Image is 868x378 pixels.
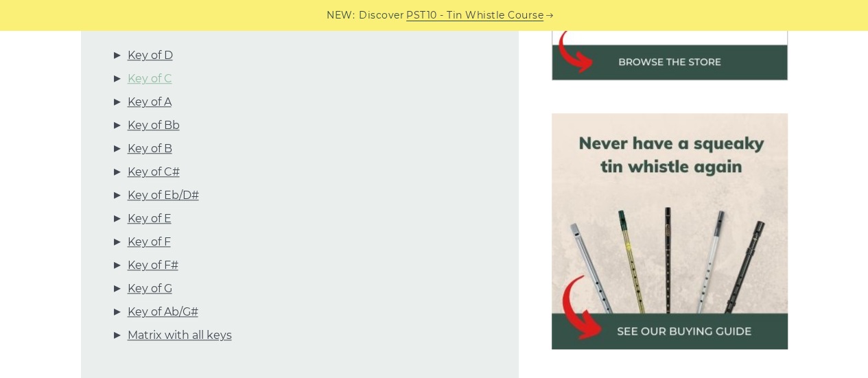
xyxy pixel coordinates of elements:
a: Key of E [128,210,172,228]
a: Matrix with all keys [128,327,232,344]
a: Key of F# [128,257,178,274]
a: Key of Ab/G# [128,303,198,321]
a: Key of A [128,93,172,111]
a: Key of C [128,70,172,88]
span: Discover [359,8,404,23]
a: Key of D [128,47,173,64]
a: PST10 - Tin Whistle Course [406,8,543,23]
a: Key of F [128,233,171,251]
img: tin whistle buying guide [552,113,788,349]
a: Key of Bb [128,117,180,134]
a: Key of C# [128,163,180,181]
span: NEW: [327,8,355,23]
a: Key of G [128,280,172,298]
a: Key of Eb/D# [128,187,199,204]
a: Key of B [128,140,172,158]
